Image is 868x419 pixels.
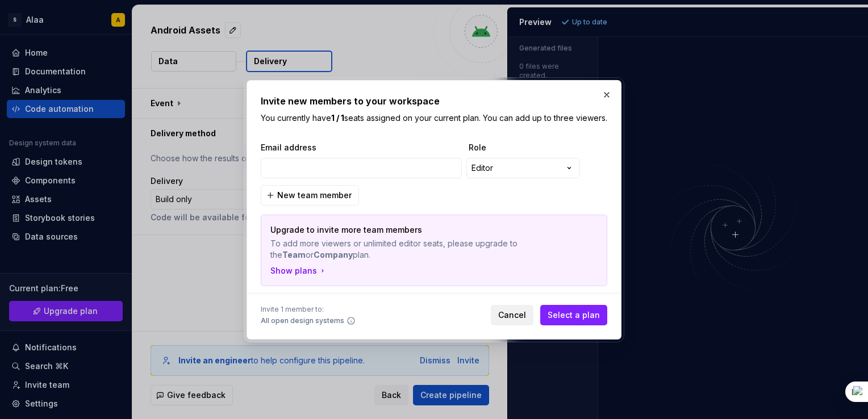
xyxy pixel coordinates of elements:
[331,113,344,123] b: 1 / 1
[498,309,526,321] span: Cancel
[270,265,327,276] button: Show plans
[270,238,518,261] p: To add more viewers or unlimited editor seats, please upgrade to the or plan.
[261,112,607,124] p: You currently have seats assigned on your current plan. You can add up to three viewers.
[469,142,582,153] span: Role
[261,185,359,206] button: New team member
[270,224,518,236] p: Upgrade to invite more team members
[548,309,600,321] span: Select a plan
[261,305,356,314] span: Invite 1 member to:
[261,94,607,108] h2: Invite new members to your workspace
[491,305,533,325] button: Cancel
[314,250,353,259] strong: Company
[261,142,464,153] span: Email address
[540,305,607,325] button: Select a plan
[261,316,344,325] span: All open design systems
[282,250,306,259] strong: Team
[277,190,352,201] span: New team member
